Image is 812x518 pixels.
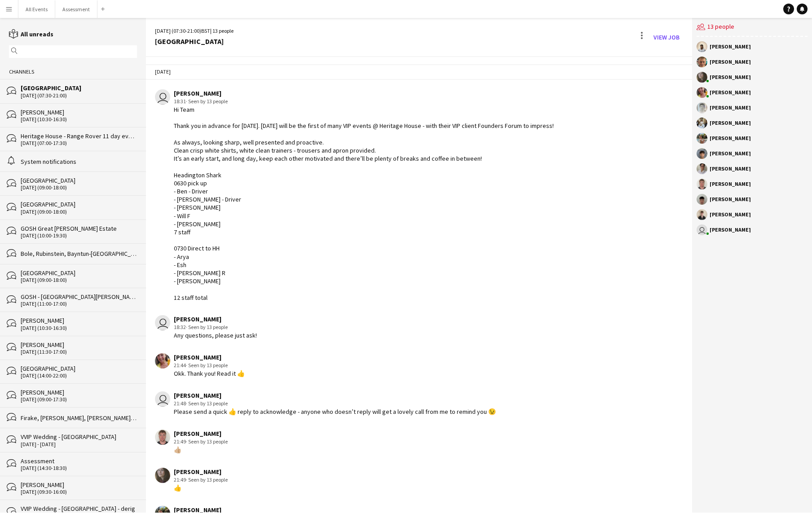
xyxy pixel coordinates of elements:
div: 👍 [174,484,228,492]
div: Firake, [PERSON_NAME], [PERSON_NAME], [PERSON_NAME], foster, [PERSON_NAME] [21,414,137,422]
div: [GEOGRAPHIC_DATA] [155,37,234,45]
div: [PERSON_NAME] [710,59,751,65]
div: [DATE] (10:30-16:30) [21,116,137,123]
div: [PERSON_NAME] [710,44,751,49]
div: [PERSON_NAME] [710,105,751,110]
div: [DATE] (09:30-16:00) [21,489,137,495]
a: All unreads [9,30,53,38]
span: · Seen by 13 people [186,476,228,483]
div: [PERSON_NAME] [21,341,137,349]
div: [PERSON_NAME] [710,227,751,233]
div: [DATE] (09:00-18:00) [21,277,137,283]
div: [DATE] - [DATE] [21,441,137,448]
div: VVIP Wedding - [GEOGRAPHIC_DATA] - derig [21,505,137,513]
div: [PERSON_NAME] [710,120,751,126]
div: [DATE] (07:30-21:00) [21,92,137,99]
div: Hi Team Thank you in advance for [DATE]. [DATE] will be the first of many VIP events @ Heritage H... [174,105,554,302]
div: [PERSON_NAME] [174,89,554,97]
span: BST [201,27,210,34]
div: [PERSON_NAME] [710,136,751,141]
div: 👍🏼 [174,446,228,454]
div: [PERSON_NAME] [174,315,257,323]
div: [DATE] (11:00-17:00) [21,301,137,307]
div: [DATE] (10:30-16:30) [21,325,137,331]
div: [PERSON_NAME] [174,353,245,361]
div: [DATE] (09:00-17:30) [21,396,137,403]
div: [DATE] (14:00-22:00) [21,373,137,379]
div: [DATE] (07:00-17:30) [21,140,137,146]
span: · Seen by 13 people [186,324,228,330]
div: [PERSON_NAME] [710,166,751,171]
div: [PERSON_NAME] [710,75,751,80]
div: System notifications [21,158,137,166]
div: GOSH - [GEOGRAPHIC_DATA][PERSON_NAME] [21,293,137,301]
div: [PERSON_NAME] [710,197,751,202]
div: 18:32 [174,323,257,331]
a: View Job [650,30,683,44]
button: All Events [18,0,55,18]
div: [GEOGRAPHIC_DATA] [21,364,137,373]
div: 21:49 [174,476,228,484]
div: 18:31 [174,97,554,105]
div: 13 people [697,18,808,37]
div: Please send a quick 👍 reply to acknowledge - anyone who doesn’t reply will get a lovely call from... [174,408,496,416]
button: Assessment [55,0,97,18]
span: · Seen by 13 people [186,400,228,407]
div: [PERSON_NAME] [174,391,496,399]
div: [PERSON_NAME] [174,430,228,438]
span: · Seen by 13 people [186,98,228,105]
div: Any questions, please just ask! [174,331,257,339]
div: Heritage House - Range Rover 11 day event [21,132,137,140]
div: [DATE] (14:30-18:30) [21,465,137,471]
div: [PERSON_NAME] [710,181,751,187]
div: [PERSON_NAME] [174,506,228,514]
div: VVIP Wedding - [GEOGRAPHIC_DATA] [21,433,137,441]
div: [GEOGRAPHIC_DATA] [21,200,137,208]
div: Assessment [21,457,137,465]
div: [PERSON_NAME] [710,90,751,95]
div: [PERSON_NAME] [21,316,137,325]
span: · Seen by 13 people [186,362,228,369]
div: [GEOGRAPHIC_DATA] [21,176,137,184]
div: 21:44 [174,361,245,369]
div: [DATE] (11:30-17:00) [21,349,137,355]
div: [DATE] (10:00-19:30) [21,233,137,239]
div: [PERSON_NAME] [21,481,137,489]
div: GOSH Great [PERSON_NAME] Estate [21,224,137,233]
div: 21:49 [174,438,228,446]
div: Bole, Rubinstein, Bayntun-[GEOGRAPHIC_DATA], [GEOGRAPHIC_DATA], [PERSON_NAME], [PERSON_NAME] [21,250,137,258]
div: [PERSON_NAME] [21,388,137,396]
div: [GEOGRAPHIC_DATA] [21,84,137,92]
div: 21:48 [174,399,496,408]
div: [DATE] (09:00-18:00) [21,184,137,191]
div: [DATE] (09:00-18:00) [21,209,137,215]
div: [PERSON_NAME] [710,151,751,156]
div: [PERSON_NAME] [710,212,751,217]
div: [DATE] [146,64,692,79]
div: [PERSON_NAME] [21,108,137,116]
div: Okk. Thank you! Read it 👍 [174,369,245,378]
span: · Seen by 13 people [186,438,228,445]
div: [PERSON_NAME] [174,468,228,476]
div: [GEOGRAPHIC_DATA] [21,269,137,277]
div: [DATE] (07:30-21:00) | 13 people [155,27,234,35]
